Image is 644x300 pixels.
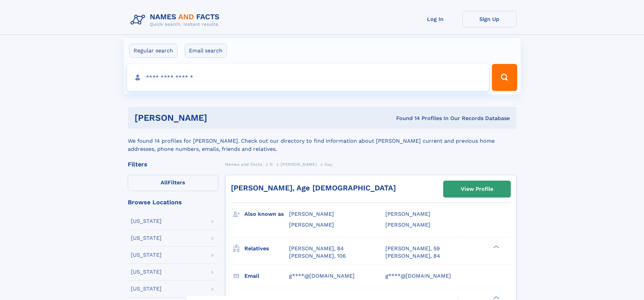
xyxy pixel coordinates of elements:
a: [PERSON_NAME], 84 [385,252,440,260]
label: Filters [128,175,218,191]
a: View Profile [444,181,510,197]
div: View Profile [461,181,493,197]
h3: Also known as [244,208,289,220]
span: [PERSON_NAME] [385,211,430,217]
span: D [270,162,273,167]
input: search input [127,64,489,91]
a: [PERSON_NAME], 106 [289,252,346,260]
a: Names and Facts [225,160,262,168]
button: Search Button [492,64,517,91]
div: [US_STATE] [131,218,162,224]
div: Found 14 Profiles In Our Records Database [302,115,510,122]
a: [PERSON_NAME] [281,160,317,168]
a: [PERSON_NAME], 84 [289,245,344,252]
div: ❯ [492,245,500,249]
span: [PERSON_NAME] [281,162,317,167]
div: Filters [128,161,218,167]
div: [US_STATE] [131,269,162,275]
a: D [270,160,273,168]
a: [PERSON_NAME], 59 [385,245,440,252]
div: Browse Locations [128,199,218,205]
span: Guy [325,162,333,167]
span: [PERSON_NAME] [289,222,334,228]
h3: Email [244,270,289,282]
div: We found 14 profiles for [PERSON_NAME]. Check out our directory to find information about [PERSON... [128,129,517,153]
a: [PERSON_NAME], Age [DEMOGRAPHIC_DATA] [231,184,396,192]
img: Logo Names and Facts [128,11,225,29]
div: ❯ [492,295,500,300]
a: Sign Up [462,11,517,27]
label: Regular search [129,44,177,58]
a: Log In [408,11,462,27]
h1: [PERSON_NAME] [135,114,302,122]
span: [PERSON_NAME] [385,222,430,228]
label: Email search [185,44,227,58]
div: [US_STATE] [131,252,162,258]
span: All [161,179,168,186]
span: [PERSON_NAME] [289,211,334,217]
div: [US_STATE] [131,235,162,241]
h3: Relatives [244,243,289,254]
div: [US_STATE] [131,286,162,292]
